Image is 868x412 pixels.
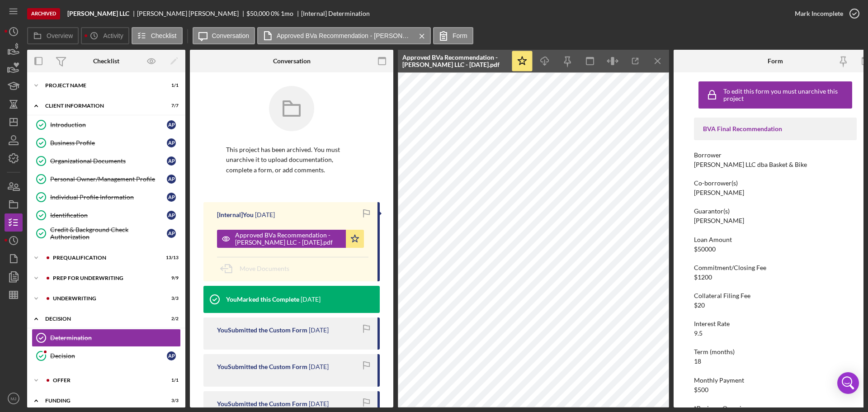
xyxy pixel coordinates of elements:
div: A P [167,175,176,184]
button: Mark Incomplete [786,5,863,23]
div: 3 / 3 [162,398,179,403]
a: IntroductionAP [32,116,181,134]
div: Prequalification [53,255,156,260]
div: Checklist [93,57,119,65]
button: Activity [81,27,129,44]
div: 1 / 1 [162,83,179,88]
div: Approved BVa Recommendation - [PERSON_NAME] LLC - [DATE].pdf [235,232,341,246]
div: Monthly Payment [694,377,857,384]
div: Term (months) [694,348,857,355]
button: Approved BVa Recommendation - [PERSON_NAME] LLC - [DATE].pdf [257,27,431,44]
div: Underwriting [53,296,156,301]
text: MJ [11,396,17,401]
button: Conversation [193,27,255,44]
div: Open Intercom Messenger [837,372,859,394]
div: A P [167,193,176,202]
div: $50,000 [246,10,269,17]
div: Guarantor(s) [694,208,857,215]
div: 9 / 9 [162,275,179,281]
div: Co-borrower(s) [694,180,857,187]
div: 0 % [271,10,279,17]
div: Business Profile [50,139,167,147]
button: Checklist [132,27,183,44]
a: Personal Owner/Management ProfileAP [32,170,181,188]
div: Client Information [45,103,156,109]
div: Personal Owner/Management Profile [50,175,167,183]
label: Form [453,32,467,39]
div: [PERSON_NAME] [694,217,744,224]
a: DecisionAP [32,347,181,365]
div: Funding [45,398,156,403]
b: [PERSON_NAME] LLC [67,10,129,17]
button: MJ [5,389,23,407]
div: A P [167,351,176,360]
div: You Submitted the Custom Form [217,400,307,407]
div: BVA Final Recommendation [703,125,848,133]
div: A P [167,156,176,166]
div: You Submitted the Custom Form [217,363,307,370]
time: 2024-08-15 18:18 [309,400,329,407]
div: Organizational Documents [50,157,167,165]
div: *Business Overview [694,405,857,412]
div: Loan Amount [694,236,857,243]
div: A P [167,229,176,238]
label: Approved BVa Recommendation - [PERSON_NAME] LLC - [DATE].pdf [277,32,412,39]
a: IdentificationAP [32,206,181,224]
a: Individual Profile InformationAP [32,188,181,206]
div: Collateral Filing Fee [694,292,857,299]
div: Identification [50,212,167,219]
div: $1200 [694,274,712,281]
div: Project Name [45,83,156,88]
time: 2024-08-16 17:25 [309,327,329,334]
time: 2024-08-29 00:08 [255,211,275,218]
button: Move Documents [217,257,298,280]
div: [PERSON_NAME] [PERSON_NAME] [137,10,246,17]
button: Form [433,27,473,44]
a: Business ProfileAP [32,134,181,152]
div: Decision [50,352,167,360]
time: 2024-08-16 17:22 [309,363,329,370]
div: You Marked this Complete [226,296,299,303]
div: 13 / 13 [162,255,179,260]
div: Prep for Underwriting [53,275,156,281]
label: Activity [103,32,123,39]
div: A P [167,211,176,220]
div: [Internal] You [217,211,254,218]
p: This project has been archived. You must unarchive it to upload documentation, complete a form, o... [226,145,357,175]
label: Checklist [151,32,177,39]
div: Interest Rate [694,320,857,327]
div: $20 [694,302,705,309]
div: Offer [53,378,156,383]
div: A P [167,138,176,147]
div: You Submitted the Custom Form [217,327,307,334]
span: Move Documents [240,265,289,272]
div: Archived [27,8,60,19]
div: Conversation [273,57,311,65]
div: 1 / 1 [162,378,179,383]
a: Organizational DocumentsAP [32,152,181,170]
div: Commitment/Closing Fee [694,264,857,271]
a: Credit & Background Check AuthorizationAP [32,224,181,242]
div: [PERSON_NAME] [694,189,744,196]
div: To edit this form you must unarchive this project [723,88,850,102]
time: 2024-08-27 15:47 [301,296,321,303]
button: Approved BVa Recommendation - [PERSON_NAME] LLC - [DATE].pdf [217,230,364,248]
a: Determination [32,329,181,347]
div: Determination [50,334,180,341]
div: Introduction [50,121,167,128]
div: A P [167,120,176,129]
div: Credit & Background Check Authorization [50,226,167,241]
div: $500 [694,386,708,393]
div: 3 / 3 [162,296,179,301]
div: 1 mo [281,10,293,17]
label: Conversation [212,32,250,39]
div: Mark Incomplete [795,5,843,23]
div: Decision [45,316,156,322]
div: 9.5 [694,330,703,337]
div: Approved BVa Recommendation - [PERSON_NAME] LLC - [DATE].pdf [402,54,506,68]
div: 18 [694,358,701,365]
div: [Internal] Determination [301,10,370,17]
div: $50000 [694,246,716,253]
label: Overview [47,32,73,39]
button: Overview [27,27,79,44]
